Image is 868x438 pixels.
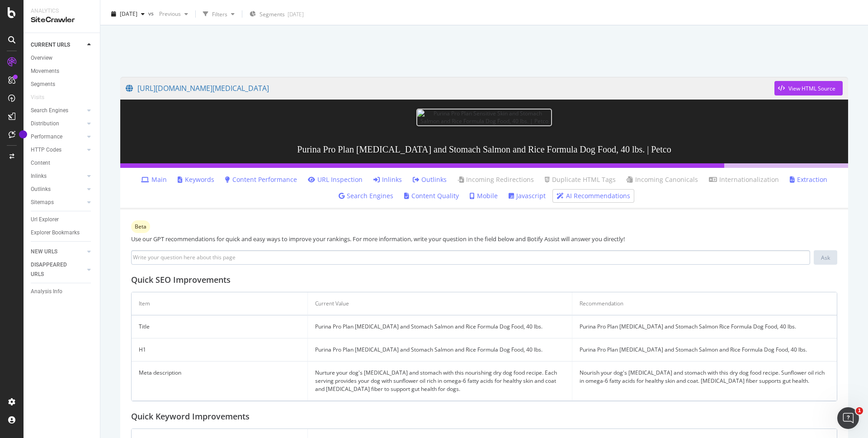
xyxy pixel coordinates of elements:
[31,93,53,102] a: Visits
[31,40,70,50] div: CURRENT URLS
[225,175,297,184] a: Content Performance
[404,191,459,200] a: Content Quality
[131,276,837,285] h2: Quick SEO Improvements
[31,67,59,76] div: Movements
[108,7,148,21] button: [DATE]
[31,40,85,50] a: CURRENT URLS
[31,171,85,181] a: Inlinks
[131,220,150,233] div: warning label
[308,362,572,401] td: Nurture your dog's [MEDICAL_DATA] and stomach with this nourishing dry dog food recipe. Each serv...
[31,228,80,238] div: Explorer Bookmarks
[557,191,630,200] a: AI Recommendations
[821,254,830,262] div: Ask
[156,7,192,21] button: Previous
[31,67,94,76] a: Movements
[31,247,85,257] a: NEW URLS
[572,292,837,315] th: Recommendation
[132,315,308,338] td: Title
[141,175,167,184] a: Main
[31,185,51,194] div: Outlinks
[156,10,181,18] span: Previous
[178,175,214,184] a: Keywords
[31,119,59,129] div: Distribution
[31,215,59,224] div: Url Explorer
[31,119,85,129] a: Distribution
[19,130,27,138] div: Tooltip anchor
[31,145,85,155] a: HTTP Codes
[31,247,57,257] div: NEW URLS
[572,315,837,338] td: Purina Pro Plan [MEDICAL_DATA] and Stomach Salmon Rice Formula Dog Food, 40 lbs.
[31,106,68,115] div: Search Engines
[31,132,62,142] div: Performance
[31,93,44,102] div: Visits
[31,228,94,238] a: Explorer Bookmarks
[572,338,837,362] td: Purina Pro Plan [MEDICAL_DATA] and Stomach Salmon and Rice Formula Dog Food, 40 lbs.
[413,175,447,184] a: Outlinks
[132,362,308,401] td: Meta description
[120,10,137,18] span: 2025 Oct. 1st
[31,132,85,142] a: Performance
[31,287,94,296] a: Analysis Info
[709,175,779,184] a: Internationalization
[120,135,848,163] h3: Purina Pro Plan [MEDICAL_DATA] and Stomach Salmon and Rice Formula Dog Food, 40 lbs. | Petco
[259,10,285,18] span: Segments
[246,7,307,21] button: Segments[DATE]
[31,260,76,279] div: DISAPPEARED URLS
[339,191,393,200] a: Search Engines
[31,80,55,89] div: Segments
[131,250,810,265] input: Write your question here about this page
[373,175,402,184] a: Inlinks
[131,412,837,421] h2: Quick Keyword Improvements
[308,175,363,184] a: URL Inspection
[31,53,52,63] div: Overview
[837,407,859,429] iframe: Intercom live chat
[627,175,698,184] a: Incoming Canonicals
[31,106,85,115] a: Search Engines
[31,198,85,207] a: Sitemaps
[790,175,827,184] a: Extraction
[458,175,534,184] a: Incoming Redirections
[774,81,843,95] button: View HTML Source
[470,191,498,200] a: Mobile
[308,292,572,315] th: Current Value
[199,7,238,21] button: Filters
[31,15,93,25] div: SiteCrawler
[31,80,94,89] a: Segments
[31,198,54,207] div: Sitemaps
[509,191,546,200] a: Javascript
[416,109,552,126] img: Purina Pro Plan Sensitive Skin and Stomach Salmon and Rice Formula Dog Food, 40 lbs. | Petco
[31,145,61,155] div: HTTP Codes
[545,175,616,184] a: Duplicate HTML Tags
[788,85,835,92] div: View HTML Source
[31,158,94,168] a: Content
[31,171,47,181] div: Inlinks
[31,287,62,296] div: Analysis Info
[856,407,863,414] span: 1
[131,235,837,243] div: Use our GPT recommendations for quick and easy ways to improve your rankings. For more informatio...
[31,7,93,15] div: Analytics
[814,250,837,265] button: Ask
[148,10,156,17] span: vs
[308,338,572,362] td: Purina Pro Plan [MEDICAL_DATA] and Stomach Salmon and Rice Formula Dog Food, 40 lbs.
[31,215,94,224] a: Url Explorer
[308,315,572,338] td: Purina Pro Plan [MEDICAL_DATA] and Stomach Salmon and Rice Formula Dog Food, 40 lbs.
[132,292,308,315] th: Item
[31,53,94,63] a: Overview
[135,224,146,229] span: Beta
[572,362,837,401] td: Nourish your dog's [MEDICAL_DATA] and stomach with this dry dog food recipe. Sunflower oil rich i...
[31,185,85,194] a: Outlinks
[288,10,304,18] div: [DATE]
[126,77,774,100] a: [URL][DOMAIN_NAME][MEDICAL_DATA]
[212,10,227,18] div: Filters
[132,338,308,362] td: H1
[31,260,85,279] a: DISAPPEARED URLS
[31,158,50,168] div: Content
